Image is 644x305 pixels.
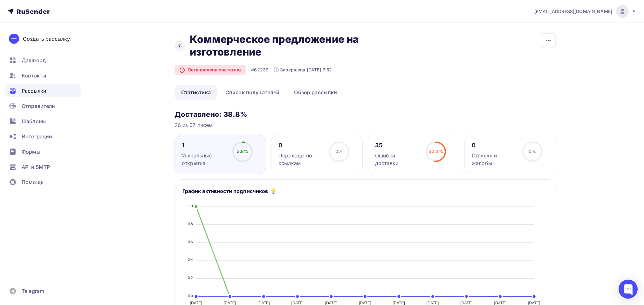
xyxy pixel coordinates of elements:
tspan: 0.2 [188,276,193,280]
div: 0 [472,142,517,149]
a: Статистика [175,85,217,100]
span: Дашборд [22,56,46,64]
div: Уникальные открытия [182,152,227,167]
div: Отписки и жалобы [472,152,517,167]
span: Telegram [22,287,44,295]
div: #62239 [251,67,269,73]
span: 0% [335,149,343,154]
div: Завершена [DATE] 7:52 [274,67,332,73]
a: Рассылки [5,84,81,97]
div: 26 из 67 писем [175,121,556,129]
span: Рассылки [22,87,46,95]
div: Создать рассылку [23,35,70,43]
a: Обзор рассылки [287,85,344,100]
a: Формы [5,145,81,158]
h5: График активности подписчиков [182,187,268,195]
span: [EMAIL_ADDRESS][DOMAIN_NAME] [534,8,612,15]
div: 0 [278,142,323,149]
div: Остановлена системно [175,65,246,75]
tspan: 1.0 [188,204,193,208]
tspan: 0.0 [188,294,193,298]
h3: Доставлено: 38.8% [175,110,556,119]
span: Формы [22,148,40,156]
span: API и SMTP [22,163,50,171]
a: Дашборд [5,54,81,67]
a: [EMAIL_ADDRESS][DOMAIN_NAME] [534,5,636,18]
h2: Коммерческое предложение на изготовление [190,33,382,58]
span: 3.8% [237,149,249,154]
a: Контакты [5,69,81,82]
span: Контакты [22,72,46,79]
tspan: 0.8 [188,222,193,226]
a: Список получателей [219,85,286,100]
a: Отправители [5,100,81,112]
div: 1 [182,142,227,149]
a: Шаблоны [5,115,81,128]
span: Отправители [22,102,55,110]
div: Переходы по ссылкам [278,152,323,167]
tspan: 0.6 [188,240,193,244]
span: Интеграции [22,133,52,140]
span: 0% [529,149,536,154]
span: Шаблоны [22,117,46,125]
div: 35 [375,142,420,149]
span: 52.2% [428,149,443,154]
div: Ошибки доставки [375,152,420,167]
tspan: 0.4 [188,258,193,262]
span: Помощь [22,178,44,186]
